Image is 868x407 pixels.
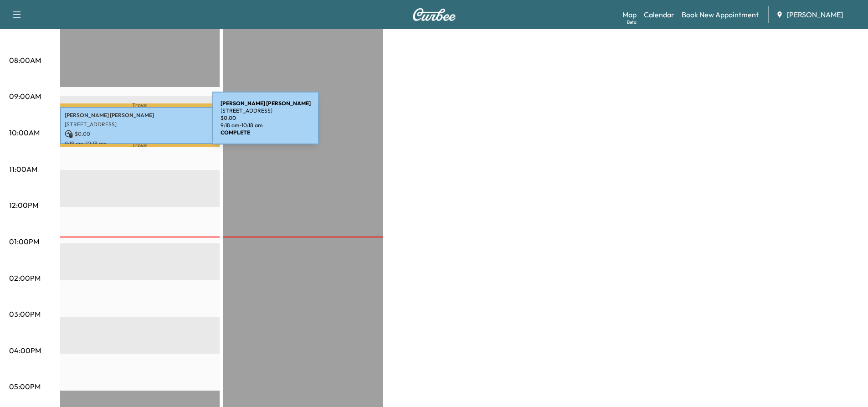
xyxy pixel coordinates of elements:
p: 03:00PM [9,309,41,319]
p: Travel [60,144,220,147]
p: [STREET_ADDRESS] [65,121,215,128]
p: Travel [60,103,220,107]
p: 05:00PM [9,381,41,392]
p: 04:00PM [9,345,41,356]
p: [PERSON_NAME] [PERSON_NAME] [65,112,215,119]
p: $ 0.00 [65,130,215,138]
p: 11:00AM [9,164,37,175]
a: MapBeta [622,9,637,20]
p: 08:00AM [9,55,41,66]
p: 02:00PM [9,273,41,283]
p: 09:00AM [9,91,41,102]
span: [PERSON_NAME] [787,9,843,20]
a: Calendar [644,9,674,20]
img: Curbee Logo [412,8,456,21]
a: Book New Appointment [682,9,759,20]
p: 01:00PM [9,236,39,247]
p: 9:18 am - 10:18 am [65,140,215,147]
p: 10:00AM [9,127,40,138]
div: Beta [627,19,637,26]
p: 12:00PM [9,200,38,211]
